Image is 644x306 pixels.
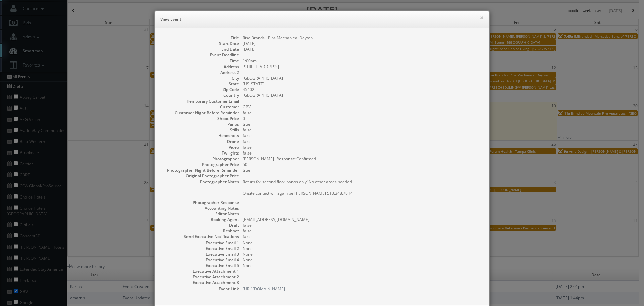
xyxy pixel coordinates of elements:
dt: End Date [162,46,239,52]
dt: Draft [162,222,239,228]
dd: false [243,228,482,234]
dt: Executive Attachment 1 [162,268,239,274]
dd: None [243,263,482,268]
dd: false [243,222,482,228]
dd: 45402 [243,87,482,92]
dt: Executive Email 3 [162,251,239,257]
dt: Country [162,92,239,98]
dd: false [243,133,482,138]
dd: Rise Brands - Pins Mechanical Dayton [243,35,482,41]
dd: [STREET_ADDRESS] [243,64,482,70]
dt: Photographer Night Before Reminder [162,167,239,173]
dd: GBV [243,104,482,110]
dt: Executive Attachment 2 [162,274,239,280]
dd: [DATE] [243,41,482,46]
dt: Video [162,144,239,150]
h6: View Event [160,16,484,23]
dt: Address 2 [162,70,239,75]
dd: None [243,246,482,251]
dt: Event Deadline [162,52,239,58]
dd: [DATE] [243,46,482,52]
dd: None [243,251,482,257]
dd: [GEOGRAPHIC_DATA] [243,92,482,98]
dt: Photographer Price [162,162,239,167]
dt: Editor Notes [162,211,239,217]
dt: Panos [162,121,239,127]
dt: Executive Email 1 [162,240,239,246]
dd: None [243,257,482,263]
dt: Original Photographer Price [162,173,239,179]
dt: Send Executive Notifications [162,234,239,239]
dt: Reshoot [162,228,239,234]
dt: Executive Email 2 [162,246,239,251]
dt: Photographer Response [162,200,239,205]
dt: Accounting Notes [162,205,239,211]
dt: Executive Email 5 [162,263,239,268]
dt: Booking Agent [162,217,239,222]
dd: None [243,240,482,246]
dt: State [162,81,239,87]
b: Response: [276,156,296,162]
dd: 0 [243,116,482,121]
pre: Return for second floor panos only! No other areas needed. Onsite contact will again be [PERSON_N... [243,179,482,196]
a: [URL][DOMAIN_NAME] [243,286,285,292]
dt: Shoot Price [162,116,239,121]
dd: false [243,234,482,239]
dt: Time [162,58,239,64]
dt: Start Date [162,41,239,46]
dd: true [243,121,482,127]
dt: Executive Email 4 [162,257,239,263]
dt: Temporary Customer Email [162,98,239,104]
dd: [EMAIL_ADDRESS][DOMAIN_NAME] [243,217,482,222]
dt: Drone [162,139,239,144]
dd: false [243,127,482,133]
dd: [US_STATE] [243,81,482,87]
dt: Stills [162,127,239,133]
dt: Zip Code [162,87,239,92]
dd: false [243,110,482,116]
dt: Photographer [162,156,239,162]
dt: Customer Night Before Reminder [162,110,239,116]
dd: 50 [243,162,482,167]
dt: City [162,75,239,81]
dd: [PERSON_NAME] - Confirmed [243,156,482,162]
dt: Customer [162,104,239,110]
dd: false [243,150,482,156]
dd: true [243,167,482,173]
button: × [480,15,484,20]
dd: [GEOGRAPHIC_DATA] [243,75,482,81]
dt: Event Link [162,286,239,292]
dt: Address [162,64,239,70]
dd: 1:00am [243,58,482,64]
dt: Title [162,35,239,41]
dd: false [243,144,482,150]
dt: Twilights [162,150,239,156]
dt: Headshots [162,133,239,138]
dd: false [243,139,482,144]
dt: Executive Attachment 3 [162,280,239,286]
dt: Photographer Notes [162,179,239,185]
